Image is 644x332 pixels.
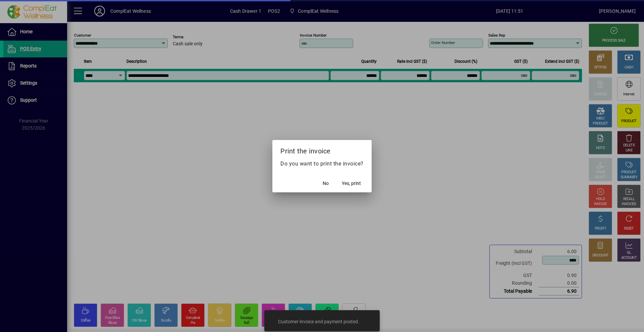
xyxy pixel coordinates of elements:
[339,178,364,190] button: Yes, print
[323,180,329,187] span: No
[342,180,361,187] span: Yes, print
[272,140,372,159] h2: Print the invoice
[315,178,336,190] button: No
[280,160,364,168] p: Do you want to print the invoice?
